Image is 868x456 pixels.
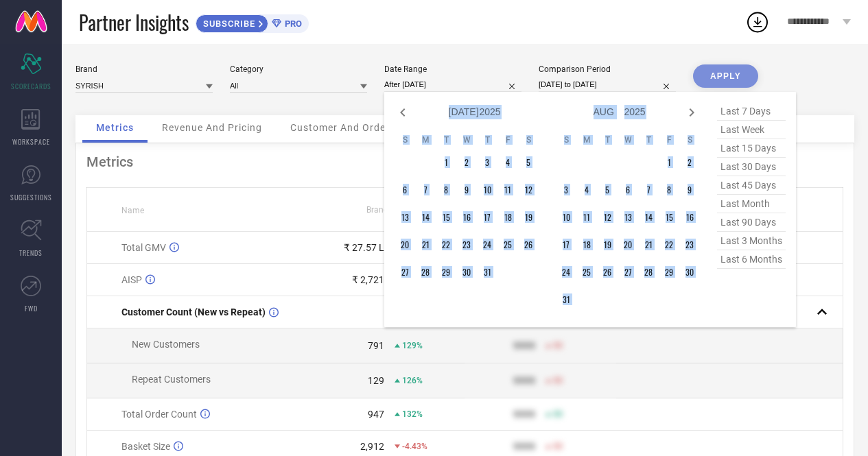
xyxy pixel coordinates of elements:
[717,176,786,195] span: last 45 days
[553,341,563,350] span: 50
[132,339,200,350] span: New Customers
[597,180,618,200] td: Tue Aug 05 2025
[659,235,679,255] td: Fri Aug 22 2025
[456,207,477,228] td: Wed Jul 16 2025
[11,81,51,91] span: SCORECARDS
[12,136,50,147] span: WORKSPACE
[518,180,539,200] td: Sat Jul 12 2025
[360,441,384,452] div: 2,912
[513,441,535,452] div: 9999
[518,134,539,145] th: Saturday
[618,262,638,283] td: Wed Aug 27 2025
[683,104,700,121] div: Next month
[679,152,700,173] td: Sat Aug 02 2025
[456,134,477,145] th: Wednesday
[497,207,518,228] td: Fri Jul 18 2025
[679,134,700,145] th: Saturday
[717,195,786,213] span: last month
[436,134,456,145] th: Tuesday
[121,242,166,253] span: Total GMV
[121,274,142,285] span: AISP
[659,207,679,228] td: Fri Aug 15 2025
[576,207,597,228] td: Mon Aug 11 2025
[679,180,700,200] td: Sat Aug 09 2025
[518,152,539,173] td: Sat Jul 05 2025
[402,376,423,385] span: 126%
[352,274,384,285] div: ₹ 2,721
[477,180,497,200] td: Thu Jul 10 2025
[395,134,415,145] th: Sunday
[456,180,477,200] td: Wed Jul 09 2025
[717,232,786,250] span: last 3 months
[556,235,576,255] td: Sun Aug 17 2025
[415,235,436,255] td: Mon Jul 21 2025
[436,262,456,283] td: Tue Jul 29 2025
[717,121,786,139] span: last week
[436,180,456,200] td: Tue Jul 08 2025
[395,235,415,255] td: Sun Jul 20 2025
[415,180,436,200] td: Mon Jul 07 2025
[638,134,659,145] th: Thursday
[121,206,144,215] span: Name
[638,207,659,228] td: Thu Aug 14 2025
[717,158,786,176] span: last 30 days
[230,64,367,74] div: Category
[395,207,415,228] td: Sun Jul 13 2025
[497,180,518,200] td: Fri Jul 11 2025
[395,262,415,283] td: Sun Jul 27 2025
[553,376,563,385] span: 50
[679,262,700,283] td: Sat Aug 30 2025
[384,77,521,92] input: Select date range
[415,262,436,283] td: Mon Jul 28 2025
[75,64,213,74] div: Brand
[196,11,309,33] a: SUBSCRIBEPRO
[96,122,134,133] span: Metrics
[518,207,539,228] td: Sat Jul 19 2025
[556,289,576,310] td: Sun Aug 31 2025
[344,242,384,253] div: ₹ 27.57 L
[132,374,211,385] span: Repeat Customers
[717,250,786,269] span: last 6 months
[415,207,436,228] td: Mon Jul 14 2025
[539,77,676,92] input: Select comparison period
[436,207,456,228] td: Tue Jul 15 2025
[659,134,679,145] th: Friday
[477,262,497,283] td: Thu Jul 31 2025
[659,262,679,283] td: Fri Aug 29 2025
[638,180,659,200] td: Thu Aug 07 2025
[618,207,638,228] td: Wed Aug 13 2025
[576,134,597,145] th: Monday
[597,262,618,283] td: Tue Aug 26 2025
[162,122,262,133] span: Revenue And Pricing
[497,152,518,173] td: Fri Jul 04 2025
[518,235,539,255] td: Sat Jul 26 2025
[576,235,597,255] td: Mon Aug 18 2025
[395,180,415,200] td: Sun Jul 06 2025
[556,180,576,200] td: Sun Aug 03 2025
[79,8,189,36] span: Partner Insights
[368,340,384,351] div: 791
[121,441,170,452] span: Basket Size
[539,64,676,74] div: Comparison Period
[556,262,576,283] td: Sun Aug 24 2025
[553,442,563,451] span: 50
[618,134,638,145] th: Wednesday
[415,134,436,145] th: Monday
[618,235,638,255] td: Wed Aug 20 2025
[19,248,43,258] span: TRENDS
[436,235,456,255] td: Tue Jul 22 2025
[513,409,535,420] div: 9999
[618,180,638,200] td: Wed Aug 06 2025
[477,235,497,255] td: Thu Jul 24 2025
[597,134,618,145] th: Tuesday
[513,340,535,351] div: 9999
[456,235,477,255] td: Wed Jul 23 2025
[368,375,384,386] div: 129
[553,409,563,419] span: 50
[717,139,786,158] span: last 15 days
[745,10,770,34] div: Open download list
[497,235,518,255] td: Fri Jul 25 2025
[576,262,597,283] td: Mon Aug 25 2025
[597,235,618,255] td: Tue Aug 19 2025
[659,180,679,200] td: Fri Aug 08 2025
